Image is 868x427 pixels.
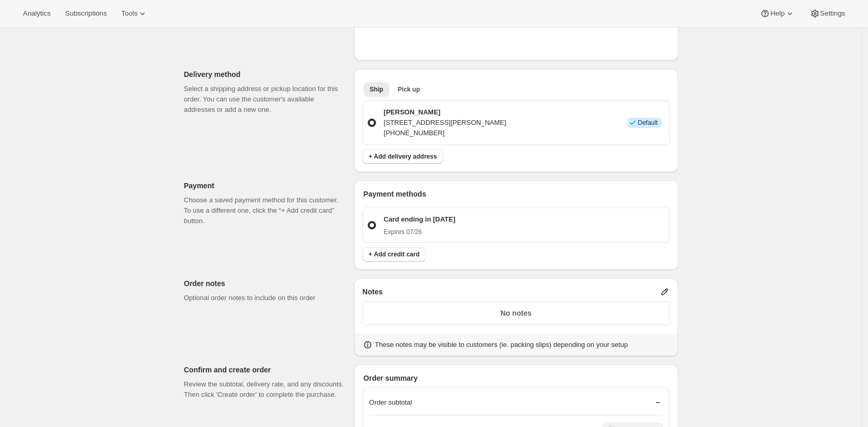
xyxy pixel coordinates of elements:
p: Order notes [184,278,346,289]
button: + Add delivery address [362,149,443,164]
button: Subscriptions [59,6,113,21]
span: Notes [362,287,383,297]
span: Pick up [398,85,420,94]
p: No notes [369,308,663,318]
button: Analytics [17,6,57,21]
p: Order subtotal [369,397,412,408]
span: Ship [370,85,383,94]
p: Order summary [364,373,670,383]
p: These notes may be visible to customers (ie. packing slips) depending on your setup [375,340,628,350]
p: Review the subtotal, delivery rate, and any discounts. Then click 'Create order' to complete the ... [184,379,346,400]
p: Card ending in [DATE] [384,214,456,225]
span: Settings [820,9,845,18]
p: [STREET_ADDRESS][PERSON_NAME] [384,118,507,128]
span: Tools [121,9,137,18]
p: [PHONE_NUMBER] [384,128,507,138]
p: Select a shipping address or pickup location for this order. You can use the customer's available... [184,84,346,115]
button: + Add credit card [362,247,426,262]
p: Delivery method [184,69,346,80]
p: Optional order notes to include on this order [184,293,346,303]
span: Subscriptions [65,9,107,18]
span: Help [770,9,784,18]
span: + Add delivery address [369,152,437,161]
button: Settings [804,6,851,21]
span: Default [638,119,657,127]
button: Tools [115,6,154,21]
p: Expires 07/26 [384,228,456,236]
p: Payment [184,180,346,191]
span: Analytics [23,9,50,18]
span: + Add credit card [369,250,420,258]
p: Confirm and create order [184,365,346,375]
p: [PERSON_NAME] [384,107,507,118]
p: Payment methods [364,189,670,199]
p: Choose a saved payment method for this customer. To use a different one, click the “+ Add credit ... [184,195,346,226]
button: Help [754,6,801,21]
